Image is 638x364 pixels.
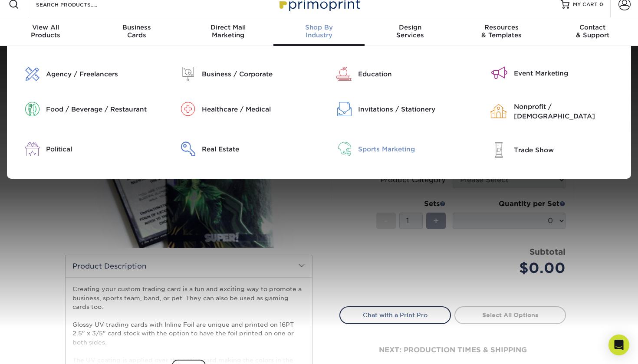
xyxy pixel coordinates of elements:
div: Cards [91,23,182,39]
a: Event Marketing [482,67,625,79]
div: Healthcare / Medical [202,105,312,114]
span: 0 [599,1,603,7]
a: Invitations / Stationery [326,102,469,116]
div: & Templates [456,23,547,39]
a: Real Estate [170,142,313,156]
a: Shop ByIndustry [273,18,365,46]
span: Resources [456,23,547,31]
div: Trade Show [514,145,625,155]
div: Political [46,144,157,154]
span: Contact [547,23,638,31]
a: Food / Beverage / Restaurant [13,102,157,116]
div: Sports Marketing [358,144,469,154]
a: DesignServices [365,18,456,46]
a: Sports Marketing [326,142,469,156]
span: Shop By [273,23,365,31]
div: Industry [273,23,365,39]
a: Resources& Templates [456,18,547,46]
a: Healthcare / Medical [170,102,313,116]
a: Business / Corporate [170,67,313,81]
a: Contact& Support [547,18,638,46]
div: Education [358,69,469,79]
div: Open Intercom Messenger [608,334,629,355]
span: Design [365,23,456,31]
a: Trade Show [482,142,625,158]
div: & Support [547,23,638,39]
div: Services [365,23,456,39]
span: Direct Mail [182,23,273,31]
div: Event Marketing [514,69,625,78]
span: MY CART [573,1,598,8]
a: Agency / Freelancers [13,67,157,81]
a: Political [13,142,157,156]
div: Nonprofit / [DEMOGRAPHIC_DATA] [514,102,625,121]
div: Invitations / Stationery [358,105,469,114]
a: Nonprofit / [DEMOGRAPHIC_DATA] [482,102,625,121]
span: Business [91,23,182,31]
a: Direct MailMarketing [182,18,273,46]
div: Real Estate [202,144,312,154]
div: Marketing [182,23,273,39]
a: Education [326,67,469,81]
div: Agency / Freelancers [46,69,157,79]
a: BusinessCards [91,18,182,46]
div: Food / Beverage / Restaurant [46,105,157,114]
div: Business / Corporate [202,69,312,79]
